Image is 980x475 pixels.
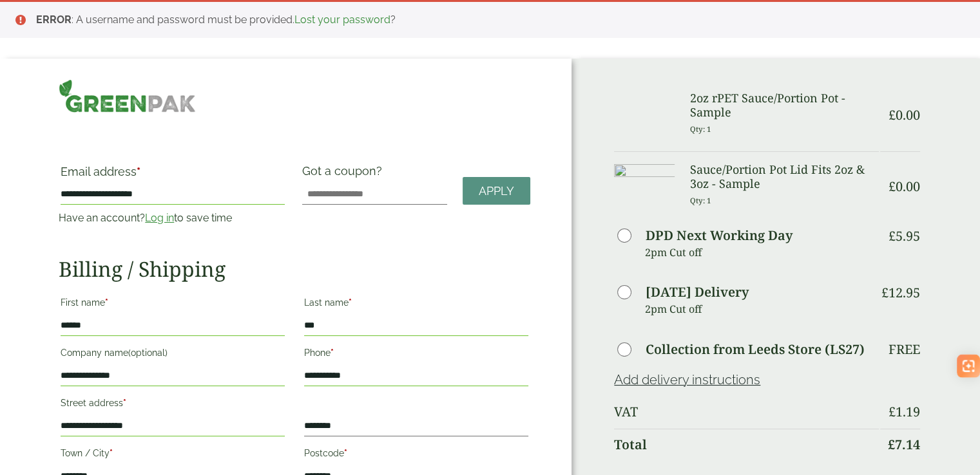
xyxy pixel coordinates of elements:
bdi: 0.00 [889,106,920,124]
h2: Billing / Shipping [59,257,530,281]
p: 2pm Cut off [645,299,879,319]
label: Postcode [304,444,528,466]
abbr: required [123,398,126,408]
label: Email address [61,166,285,184]
abbr: required [344,448,347,458]
p: Free [889,342,920,357]
abbr: required [349,297,352,308]
abbr: required [105,297,108,308]
label: Town / City [61,444,285,466]
abbr: required [137,165,140,178]
a: Add delivery instructions [614,372,760,387]
bdi: 7.14 [888,436,920,453]
span: £ [889,106,896,124]
small: Qty: 1 [690,124,711,134]
span: £ [881,284,889,301]
p: 2pm Cut off [645,243,879,262]
span: £ [889,178,896,195]
a: Lost your password [294,14,390,26]
span: £ [889,227,896,245]
p: Have an account? to save time [59,210,287,226]
bdi: 5.95 [889,227,920,245]
th: Total [614,429,879,460]
label: Collection from Leeds Store (LS27) [646,343,865,356]
label: Company name [61,344,285,366]
strong: ERROR [36,14,72,26]
label: DPD Next Working Day [646,229,793,242]
bdi: 12.95 [881,284,920,301]
label: Street address [61,394,285,416]
label: First name [61,293,285,315]
a: Apply [463,177,530,205]
span: £ [889,403,896,420]
img: GreenPak Supplies [59,79,195,113]
abbr: required [110,448,113,458]
span: (optional) [128,348,168,358]
small: Qty: 1 [690,196,711,205]
abbr: required [331,348,334,358]
bdi: 1.19 [889,403,920,420]
h3: Sauce/Portion Pot Lid Fits 2oz & 3oz - Sample [690,163,879,191]
th: VAT [614,396,879,427]
span: Apply [479,184,514,198]
bdi: 0.00 [889,178,920,195]
h3: 2oz rPET Sauce/Portion Pot - Sample [690,91,879,119]
li: : A username and password must be provided. ? [36,12,959,28]
label: Last name [304,293,528,315]
label: Phone [304,344,528,366]
label: [DATE] Delivery [646,286,749,299]
span: £ [888,436,895,453]
label: Got a coupon? [302,164,387,184]
a: Log in [145,212,174,224]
